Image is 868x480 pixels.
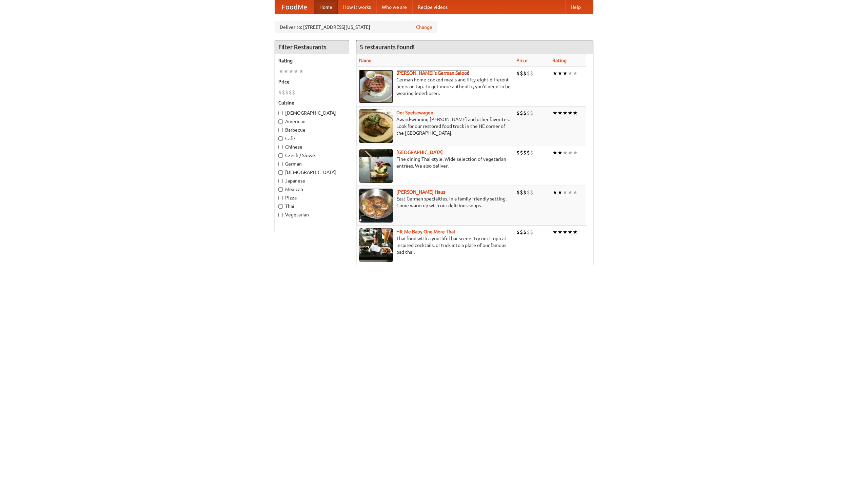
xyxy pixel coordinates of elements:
li: ★ [557,228,563,236]
a: FoodMe [275,0,314,14]
a: Der Speisewagen [396,110,433,115]
label: Pizza [278,194,346,201]
li: ★ [294,68,299,75]
h5: Cuisine [278,99,346,106]
li: $ [520,70,523,77]
input: Czech / Slovak [278,153,283,158]
li: $ [523,109,527,117]
a: Rating [552,58,567,63]
li: $ [523,189,527,196]
li: ★ [299,68,304,75]
li: ★ [563,70,568,77]
li: ★ [563,109,568,117]
a: Name [359,58,372,63]
a: Recipe videos [412,0,453,14]
li: $ [516,189,520,196]
a: Hit Me Baby One More Thai [396,229,455,234]
li: ★ [552,228,557,236]
a: [PERSON_NAME] Haus [396,189,445,195]
a: Change [416,24,432,31]
li: ★ [568,109,573,117]
li: ★ [573,70,578,77]
img: satay.jpg [359,149,393,183]
input: [DEMOGRAPHIC_DATA] [278,111,283,115]
label: [DEMOGRAPHIC_DATA] [278,110,346,116]
li: ★ [568,70,573,77]
input: Pizza [278,196,283,200]
li: ★ [289,68,294,75]
img: esthers.jpg [359,70,393,103]
li: $ [516,109,520,117]
p: Award-winning [PERSON_NAME] and other favorites. Look for our restored food truck in the NE corne... [359,116,511,136]
li: ★ [552,70,557,77]
li: $ [520,149,523,156]
li: $ [530,228,533,236]
a: Who we are [376,0,412,14]
li: ★ [283,68,289,75]
li: ★ [552,109,557,117]
div: Deliver to: [STREET_ADDRESS][US_STATE] [275,21,437,33]
img: babythai.jpg [359,228,393,262]
label: Cafe [278,135,346,142]
li: $ [289,89,292,96]
li: $ [520,228,523,236]
li: $ [282,89,285,96]
li: $ [523,149,527,156]
h5: Rating [278,57,346,64]
p: German home-cooked meals and fifty-eight different beers on tap. To get more authentic, you'd nee... [359,76,511,97]
li: $ [520,189,523,196]
input: Mexican [278,187,283,192]
input: Barbecue [278,128,283,132]
li: ★ [557,70,563,77]
input: Thai [278,204,283,209]
label: Barbecue [278,127,346,133]
input: Vegetarian [278,213,283,217]
li: $ [527,70,530,77]
label: American [278,118,346,125]
input: Japanese [278,179,283,183]
a: [GEOGRAPHIC_DATA] [396,150,443,155]
p: East German specialties, in a family-friendly setting. Come warm up with our delicious soups. [359,195,511,209]
li: ★ [563,228,568,236]
li: $ [520,109,523,117]
li: $ [527,109,530,117]
label: Czech / Slovak [278,152,346,159]
li: $ [516,149,520,156]
li: ★ [573,149,578,156]
li: $ [527,189,530,196]
label: Japanese [278,177,346,184]
li: ★ [552,149,557,156]
li: $ [523,228,527,236]
li: ★ [573,109,578,117]
h5: Price [278,78,346,85]
li: ★ [568,189,573,196]
h4: Filter Restaurants [275,40,349,54]
li: ★ [557,109,563,117]
a: How it works [338,0,376,14]
li: $ [278,89,282,96]
li: ★ [563,189,568,196]
input: German [278,162,283,166]
li: ★ [573,189,578,196]
a: Help [565,0,586,14]
li: ★ [557,189,563,196]
a: Home [314,0,338,14]
input: American [278,119,283,124]
p: Thai food with a youthful bar scene. Try our tropical inspired cocktails, or tuck into a plate of... [359,235,511,255]
li: $ [530,70,533,77]
img: speisewagen.jpg [359,109,393,143]
li: ★ [563,149,568,156]
label: [DEMOGRAPHIC_DATA] [278,169,346,176]
ng-pluralize: 5 restaurants found! [360,44,415,50]
a: [PERSON_NAME]'s German Saloon [396,70,470,76]
li: ★ [557,149,563,156]
input: Chinese [278,145,283,149]
label: German [278,160,346,167]
li: ★ [278,68,283,75]
li: $ [292,89,295,96]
